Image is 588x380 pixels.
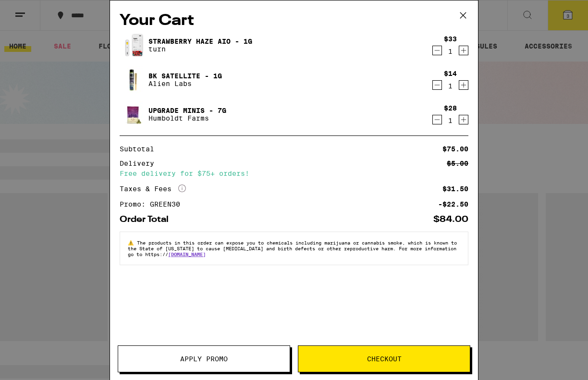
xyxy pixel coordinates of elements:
a: Strawberry Haze AIO - 1g [148,37,252,45]
span: Checkout [367,355,402,362]
div: $14 [444,70,457,77]
p: Humboldt Farms [148,114,226,122]
img: Upgrade Minis - 7g [120,101,147,128]
button: Decrement [432,115,442,124]
div: 1 [444,82,457,90]
button: Checkout [298,345,470,372]
div: $33 [444,35,457,43]
h2: Your Cart [120,10,468,32]
div: $31.50 [442,185,468,192]
div: Free delivery for $75+ orders! [120,170,468,177]
span: ⚠️ [128,240,137,245]
div: Promo: GREEN30 [120,201,187,208]
a: Upgrade Minis - 7g [148,107,226,114]
span: Hi. Need any help? [11,7,74,14]
img: BK Satellite - 1g [120,66,147,93]
div: 1 [444,48,457,55]
div: $28 [444,104,457,112]
button: Decrement [432,80,442,90]
span: Apply Promo [180,355,228,362]
div: Subtotal [120,146,161,152]
div: $75.00 [442,146,468,152]
p: turn [148,45,252,53]
a: [DOMAIN_NAME] [168,251,206,257]
div: Order Total [120,215,175,224]
div: Taxes & Fees [120,184,186,193]
span: The products in this order can expose you to chemicals including marijuana or cannabis smoke, whi... [128,240,457,257]
div: $84.00 [433,215,468,224]
button: Increment [459,46,468,55]
button: Decrement [432,46,442,55]
div: -$22.50 [438,201,468,208]
p: Alien Labs [148,80,222,87]
a: BK Satellite - 1g [148,72,222,80]
div: $5.00 [447,160,468,167]
button: Increment [459,80,468,90]
button: Increment [459,115,468,124]
div: Delivery [120,160,161,167]
img: Strawberry Haze AIO - 1g [120,32,147,59]
div: 1 [444,117,457,124]
button: Apply Promo [118,345,290,372]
